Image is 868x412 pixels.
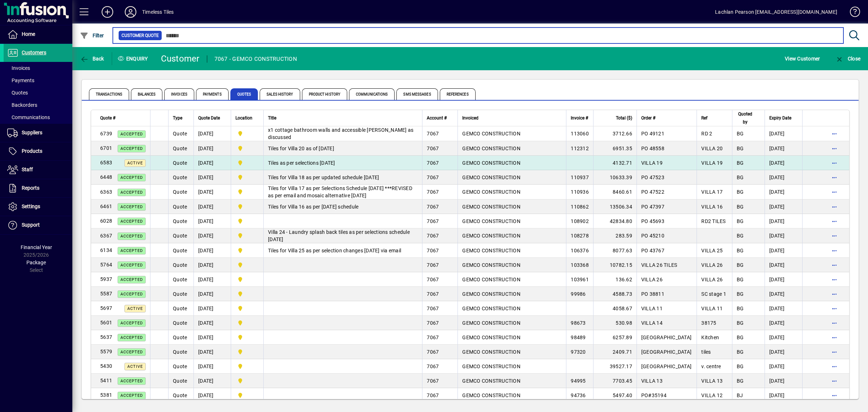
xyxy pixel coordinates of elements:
span: Invoiced [462,114,478,122]
td: 97320 [566,345,593,359]
span: BG [737,204,744,210]
div: Location [235,114,259,122]
span: Dunedin [235,247,259,255]
span: 5937 [100,276,112,282]
div: Lachlan Pearson [EMAIL_ADDRESS][DOMAIN_NAME] [715,6,837,18]
span: Dunedin [235,290,259,298]
span: BG [737,189,744,195]
span: ACCEPTED [120,205,143,209]
a: Payments [4,74,72,87]
span: Transactions [89,88,129,100]
span: References [440,88,476,100]
td: 106376 [566,243,593,258]
span: Support [22,222,40,228]
td: 530.98 [593,316,637,330]
td: 136.62 [593,272,637,287]
td: [DATE] [193,258,231,272]
span: Staff [22,167,33,172]
td: 283.59 [593,228,637,243]
span: BG [737,248,744,253]
span: Dunedin [235,261,259,269]
button: More options [829,390,840,401]
span: Dunedin [235,130,259,138]
button: More options [829,346,840,358]
span: Quote [173,146,187,151]
div: Expiry Date [769,114,798,122]
span: Account # [427,114,447,122]
span: ACCEPTED [120,132,143,136]
span: Tiles for Villa 17 as per Selections Schedule [DATE] ***REVISED as per email and mosaic alternati... [268,185,412,198]
span: VILLA 11 [641,306,663,311]
span: Quote [173,160,187,166]
span: 7067 [427,306,439,311]
span: 5601 [100,320,112,325]
span: Invoices [7,65,30,71]
button: More options [829,317,840,329]
td: [DATE] [765,185,802,199]
span: Tiles for Villa 20 as of [DATE] [268,146,334,151]
td: 99986 [566,287,593,301]
span: Expiry Date [769,114,791,122]
td: [DATE] [193,301,231,316]
span: ACCEPTED [120,248,143,253]
span: Dunedin [235,319,259,327]
span: Quote [173,233,187,239]
div: Enquiry [112,53,156,64]
span: 7067 [427,320,439,326]
span: PO 43767 [641,248,664,253]
span: Dunedin [235,203,259,211]
div: Customer [161,53,200,64]
span: Active [127,161,143,165]
td: [DATE] [193,214,231,228]
app-page-header-button: Close enquiry [827,52,868,65]
a: Support [4,216,72,234]
app-page-header-button: Back [72,52,112,65]
div: Invoiced [462,114,562,122]
button: More options [829,303,840,314]
button: More options [829,259,840,271]
span: GEMCO CONSTRUCTION [462,204,520,210]
span: Product History [302,88,348,100]
span: GEMCO CONSTRUCTION [462,306,520,311]
span: BG [737,291,744,297]
span: PO 47523 [641,175,664,180]
span: Ref [701,114,707,122]
button: Back [78,52,106,65]
td: 98673 [566,316,593,330]
td: [DATE] [765,141,802,156]
span: GEMCO CONSTRUCTION [462,233,520,239]
span: Invoices [164,88,194,100]
span: 5764 [100,262,112,268]
button: More options [829,361,840,372]
span: 6461 [100,203,112,209]
span: ACCEPTED [120,175,143,180]
span: ACCEPTED [120,335,143,340]
span: 5587 [100,291,112,297]
button: More options [829,375,840,387]
div: 7067 - GEMCO CONSTRUCTION [214,53,297,65]
td: 103368 [566,258,593,272]
span: Tiles for Villa 18 as per updated schedule [DATE] [268,175,379,180]
button: More options [829,201,840,213]
button: More options [829,186,840,198]
button: More options [829,143,840,154]
span: PO 45693 [641,218,664,224]
a: Invoices [4,62,72,74]
span: Quote [173,175,187,180]
a: Staff [4,161,72,179]
button: More options [829,245,840,256]
span: 6028 [100,218,112,224]
span: BG [737,306,744,311]
td: [DATE] [193,272,231,287]
button: More options [829,172,840,183]
span: Villa 24 - Laundry splash back tiles as per selections schedule [DATE] [268,229,410,242]
td: 2409.71 [593,345,637,359]
span: 7067 [427,218,439,224]
span: Balances [131,88,162,100]
button: View Customer [783,52,822,65]
span: 7067 [427,189,439,195]
td: [DATE] [765,214,802,228]
a: Quotes [4,87,72,99]
span: VILLA 16 [701,204,723,210]
span: BG [737,131,744,136]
